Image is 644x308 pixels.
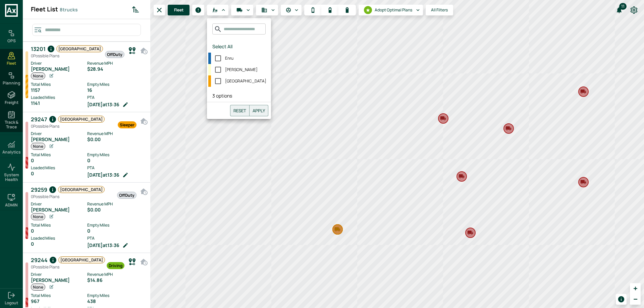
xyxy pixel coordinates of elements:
[207,5,228,15] button: Carriers
[210,41,235,53] button: Select All
[281,5,302,15] button: Driver Status
[5,301,18,305] span: Logout
[338,5,356,15] button: high
[304,5,356,15] div: utilization selecting
[630,6,638,14] svg: Preferences
[2,150,21,155] h6: Analytics
[375,8,412,12] span: Adopt Optimal Plans
[627,3,641,17] button: Preferences
[5,100,18,105] span: Freight
[249,105,268,116] button: Apply
[168,5,190,15] button: menu
[7,39,16,43] h6: OPS
[619,3,627,10] span: 11
[225,55,233,61] span: Enru
[230,105,250,116] button: Reset
[231,5,253,15] button: Run Plan Loads
[7,61,16,66] span: Fleet
[225,67,258,73] span: [PERSON_NAME]
[212,93,215,99] span: 3
[256,5,278,15] button: Fleet Type
[207,87,271,99] div: options
[3,81,20,85] span: Planning
[1,173,21,182] span: System Health
[5,203,18,207] h6: ADMIN
[321,5,339,15] button: medium
[1,120,21,130] span: Track & Trace
[304,5,322,15] button: low
[359,5,423,15] button: Adopt Optimal Plans
[222,23,266,35] input: Search for Carriers
[426,5,453,15] button: All Filters
[225,78,266,84] span: [GEOGRAPHIC_DATA]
